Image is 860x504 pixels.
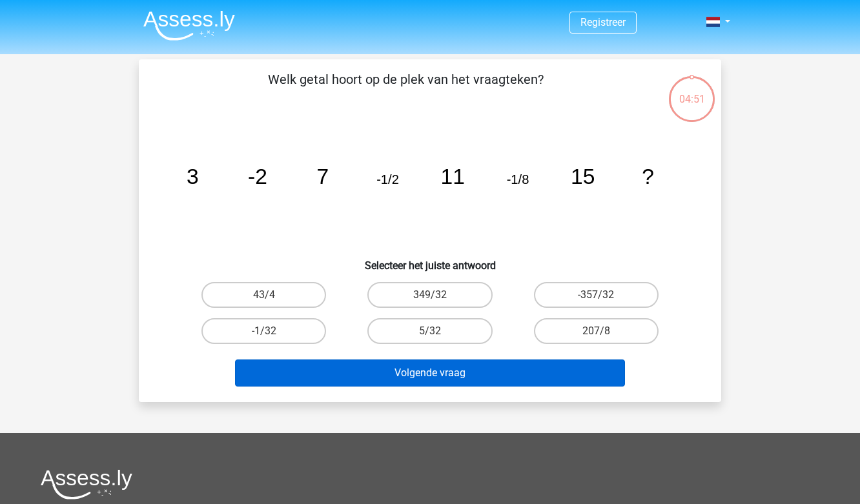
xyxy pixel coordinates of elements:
[534,282,659,308] label: -357/32
[507,172,529,186] tspan: -1/8
[159,70,652,108] p: Welk getal hoort op de plek van het vraagteken?
[159,249,701,272] h6: Selecteer het juiste antwoord
[187,165,199,188] tspan: 3
[367,318,492,344] label: 5/32
[441,165,465,188] tspan: 11
[534,318,659,344] label: 207/8
[248,165,267,188] tspan: -2
[668,75,716,107] div: 04:51
[642,165,654,188] tspan: ?
[571,165,595,188] tspan: 15
[376,172,399,186] tspan: -1/2
[580,16,626,28] a: Registreer
[201,282,326,308] label: 43/4
[143,10,235,41] img: Assessly
[235,359,626,387] button: Volgende vraag
[201,318,326,344] label: -1/32
[316,165,329,188] tspan: 7
[367,282,492,308] label: 349/32
[41,469,132,499] img: Assessly logo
